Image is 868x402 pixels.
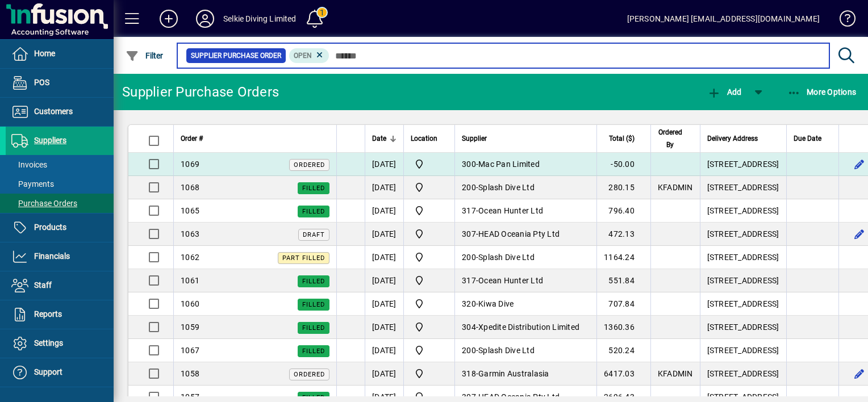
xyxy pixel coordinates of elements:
td: [DATE] [365,269,403,292]
td: - [454,362,596,386]
span: 317 [462,206,476,215]
span: More Options [787,87,857,97]
span: 1065 [181,206,199,215]
span: 1067 [181,346,199,355]
span: 320 [462,299,476,308]
td: [STREET_ADDRESS] [700,153,786,176]
span: Products [34,223,66,232]
span: 1061 [181,276,199,285]
span: Ordered [294,161,325,169]
span: Filled [302,324,325,332]
span: 307 [462,229,476,238]
span: POS [34,78,49,87]
span: Shop [411,344,448,357]
td: [DATE] [365,316,403,339]
td: [DATE] [365,199,403,223]
span: Splash Dive Ltd [478,346,535,355]
td: [DATE] [365,246,403,269]
div: Date [372,132,397,145]
div: Order # [181,132,329,145]
td: - [454,176,596,199]
a: Purchase Orders [6,194,114,213]
td: - [454,339,596,362]
td: - [454,269,596,292]
td: - [454,292,596,316]
div: Supplier Purchase Orders [122,83,279,101]
span: 300 [462,160,476,169]
span: Ocean Hunter Ltd [478,276,543,285]
span: Shop [411,227,448,241]
td: - [454,246,596,269]
span: Reports [34,309,62,319]
span: Purchase Orders [11,199,77,208]
td: [DATE] [365,153,403,176]
td: [STREET_ADDRESS] [700,269,786,292]
span: Ordered By [658,126,683,151]
span: 1059 [181,323,199,332]
td: 472.13 [596,223,650,246]
span: 200 [462,346,476,355]
td: [DATE] [365,223,403,246]
span: Home [34,49,55,58]
span: 304 [462,323,476,332]
span: Financials [34,252,70,261]
span: Shop [411,204,448,217]
div: Ordered By [658,126,693,151]
span: Suppliers [34,136,66,145]
span: Open [294,52,312,60]
div: Supplier [462,132,590,145]
td: [STREET_ADDRESS] [700,199,786,223]
span: Filled [302,208,325,215]
td: - [454,223,596,246]
a: Products [6,213,114,242]
span: Filled [302,278,325,285]
span: Total ($) [609,132,635,145]
span: Filled [302,347,325,355]
a: Staff [6,271,114,300]
span: HEAD Oceania Pty Ltd [478,392,560,401]
span: 1060 [181,299,199,308]
span: Mac Pan Limited [478,160,540,169]
a: Support [6,358,114,387]
td: [STREET_ADDRESS] [700,292,786,316]
td: 6417.03 [596,362,650,386]
div: Location [411,132,448,145]
td: - [454,153,596,176]
span: Filled [302,185,325,192]
span: Splash Dive Ltd [478,253,535,262]
a: Home [6,40,114,68]
a: Reports [6,300,114,329]
span: 317 [462,276,476,285]
td: 1164.24 [596,246,650,269]
span: Shop [411,157,448,171]
td: 707.84 [596,292,650,316]
a: Invoices [6,155,114,174]
span: Supplier [462,132,487,145]
span: Shop [411,250,448,264]
td: [STREET_ADDRESS] [700,362,786,386]
span: Order # [181,132,203,145]
span: Invoices [11,160,47,169]
span: Date [372,132,386,145]
span: Support [34,367,62,376]
span: 307 [462,392,476,401]
td: [DATE] [365,292,403,316]
td: 520.24 [596,339,650,362]
span: Filled [302,301,325,308]
div: Selkie Diving Limited [223,10,297,28]
span: Shop [411,274,448,287]
span: Garmin Australasia [478,369,549,378]
span: KFADMIN [658,369,693,378]
a: Payments [6,174,114,194]
span: Delivery Address [707,132,758,145]
span: 1057 [181,392,199,401]
a: Knowledge Base [831,2,854,39]
span: Shop [411,181,448,194]
span: Filled [302,394,325,401]
td: - [454,316,596,339]
span: Filter [126,51,164,60]
span: Payments [11,179,54,189]
span: Xpedite Distribution Limited [478,323,579,332]
span: 1058 [181,369,199,378]
span: Splash Dive Ltd [478,183,535,192]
